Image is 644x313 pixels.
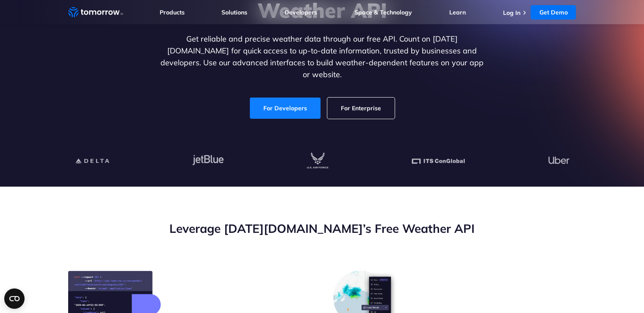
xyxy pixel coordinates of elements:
a: For Developers [250,98,321,119]
a: Products [160,8,185,16]
a: Home link [68,6,123,19]
a: Space & Technology [354,8,412,16]
a: Developers [285,8,317,16]
a: Log In [503,9,520,17]
a: Solutions [221,8,247,16]
h2: Leverage [DATE][DOMAIN_NAME]’s Free Weather API [68,221,576,237]
a: For Enterprise [327,98,395,119]
a: Learn [449,8,466,16]
a: Get Demo [531,5,576,20]
button: Open CMP widget [4,288,25,309]
p: Get reliable and precise weather data through our free API. Count on [DATE][DOMAIN_NAME] for quic... [159,33,486,81]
